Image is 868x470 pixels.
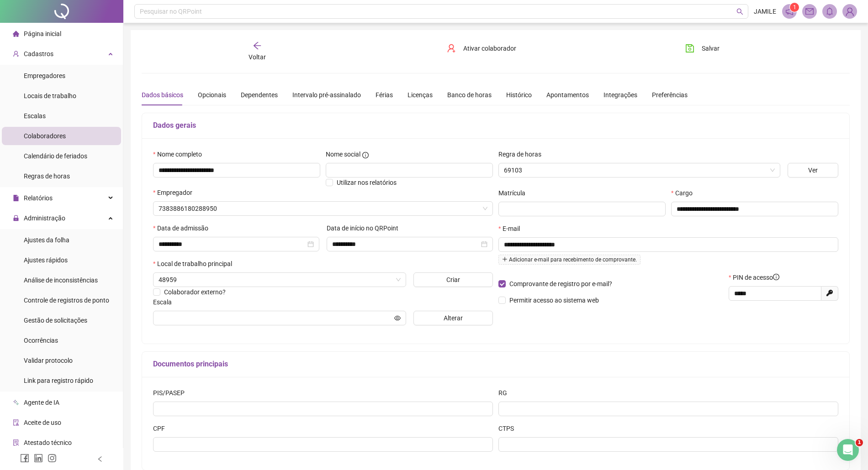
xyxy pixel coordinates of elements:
[805,7,814,16] span: mail
[785,7,794,16] span: notification
[241,90,278,100] div: Dependentes
[24,439,72,446] span: Atestado técnico
[702,43,720,53] span: Salvar
[13,195,19,201] span: file
[24,152,87,160] span: Calendário de feriados
[327,223,404,233] label: Data de início no QRPoint
[788,163,838,178] button: Ver
[504,163,775,177] span: 69103
[24,236,69,244] span: Ajustes da folha
[13,215,19,221] span: lock
[793,4,796,10] span: 1
[24,50,53,57] span: Cadastros
[253,41,262,50] span: arrow-left
[153,388,191,398] label: PIS/PASEP
[463,43,516,53] span: Ativar colaborador
[837,439,859,461] iframe: Intercom live chat
[153,188,198,198] label: Empregador
[856,439,863,446] span: 1
[394,315,401,321] span: eye
[498,188,531,198] label: Matrícula
[509,280,612,287] span: Comprovante de registro por e-mail?
[153,120,838,131] h5: Dados gerais
[13,51,19,57] span: user-add
[790,3,799,12] sup: 1
[24,357,73,364] span: Validar protocolo
[153,297,178,307] label: Escala
[24,256,68,264] span: Ajustes rápidos
[376,90,393,100] div: Férias
[24,419,61,426] span: Aceite de uso
[546,90,589,100] div: Apontamentos
[198,90,226,100] div: Opcionais
[498,149,547,159] label: Regra de horas
[498,423,520,433] label: CTPS
[24,172,70,180] span: Regras de horas
[164,288,226,296] span: Colaborador externo?
[153,359,838,370] h5: Documentos principais
[671,188,699,198] label: Cargo
[678,41,726,56] button: Salvar
[444,313,463,323] span: Alterar
[48,454,57,463] span: instagram
[24,337,58,344] span: Ocorrências
[142,90,183,100] div: Dados básicos
[362,152,369,158] span: info-circle
[24,214,65,222] span: Administração
[498,388,513,398] label: RG
[24,277,98,284] span: Análise de inconsistências
[733,272,779,282] span: PIN de acesso
[440,41,523,56] button: Ativar colaborador
[24,30,61,37] span: Página inicial
[97,456,103,462] span: left
[408,90,433,100] div: Licenças
[159,202,487,215] span: 7383886180288950
[34,454,43,463] span: linkedin
[249,53,266,61] span: Voltar
[153,259,238,269] label: Local de trabalho principal
[13,419,19,426] span: audit
[502,256,508,262] span: plus
[773,274,779,280] span: info-circle
[685,44,694,53] span: save
[447,44,456,53] span: user-add
[447,90,492,100] div: Banco de horas
[498,255,640,265] span: Adicionar e-mail para recebimento de comprovante.
[736,8,743,15] span: search
[153,223,214,233] label: Data de admissão
[24,132,66,140] span: Colaboradores
[498,224,526,234] label: E-mail
[446,275,460,285] span: Criar
[153,423,171,433] label: CPF
[808,165,818,175] span: Ver
[292,90,361,100] div: Intervalo pré-assinalado
[326,149,360,159] span: Nome social
[153,149,208,159] label: Nome completo
[24,72,65,79] span: Empregadores
[24,112,46,120] span: Escalas
[24,297,109,304] span: Controle de registros de ponto
[652,90,688,100] div: Preferências
[24,399,59,406] span: Agente de IA
[13,31,19,37] span: home
[413,272,493,287] button: Criar
[24,194,53,202] span: Relatórios
[24,317,87,324] span: Gestão de solicitações
[20,454,29,463] span: facebook
[506,90,532,100] div: Histórico
[13,439,19,446] span: solution
[603,90,637,100] div: Integrações
[754,6,776,16] span: JAMILE
[24,377,93,384] span: Link para registro rápido
[413,311,493,325] button: Alterar
[509,297,599,304] span: Permitir acesso ao sistema web
[337,179,397,186] span: Utilizar nos relatórios
[159,273,401,287] span: 48959
[24,92,76,99] span: Locais de trabalho
[843,5,857,18] img: 90348
[826,7,834,16] span: bell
